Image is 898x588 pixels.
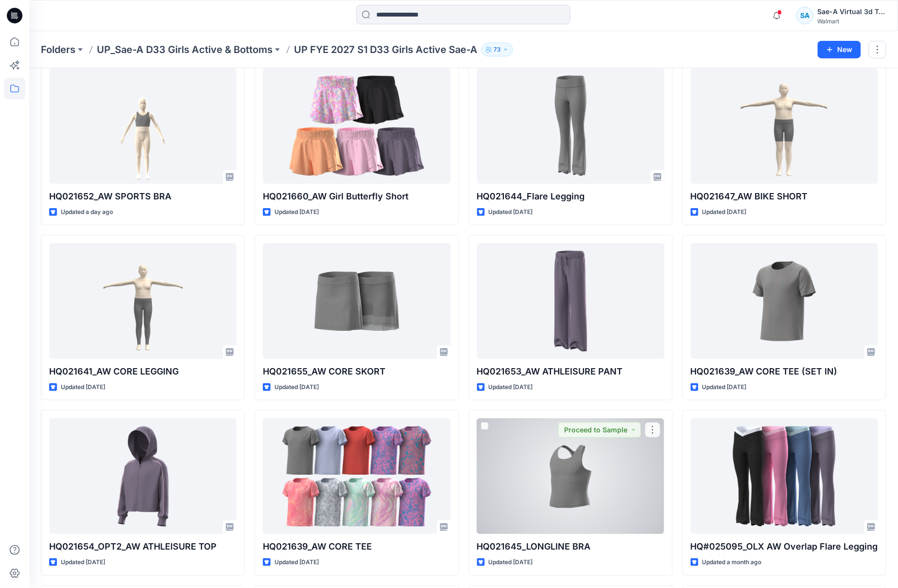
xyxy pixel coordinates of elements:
p: Updated [DATE] [702,207,747,217]
p: HQ#025095_OLX AW Overlap Flare Legging [691,540,878,553]
p: HQ021644_Flare Legging [477,190,664,203]
p: HQ021653_AW ATHLEISURE PANT [477,365,664,378]
a: HQ021639_AW CORE TEE [263,418,450,534]
button: 73 [481,43,513,56]
p: Updated [DATE] [489,382,533,392]
div: SA [796,7,814,24]
a: HQ021644_Flare Legging [477,68,664,184]
p: Updated [DATE] [275,207,319,217]
a: HQ021655_AW CORE SKORT [263,243,450,359]
div: Sae-A Virtual 3d Team [818,6,886,18]
p: Updated [DATE] [489,207,533,217]
p: Updated [DATE] [275,557,319,568]
p: Updated [DATE] [61,557,105,568]
p: HQ021645_LONGLINE BRA [477,540,664,553]
p: HQ021641_AW CORE LEGGING [49,365,237,378]
p: HQ021647_AW BIKE SHORT [691,190,878,203]
p: HQ021639_AW CORE TEE [263,540,450,553]
p: Updated [DATE] [61,382,105,392]
a: HQ021641_AW CORE LEGGING [49,243,237,359]
div: Walmart [818,18,886,25]
a: HQ021652_AW SPORTS BRA [49,68,237,184]
a: HQ#025095_OLX AW Overlap Flare Legging [691,418,878,534]
a: HQ021653_AW ATHLEISURE PANT [477,243,664,359]
p: Updated [DATE] [489,557,533,568]
p: Updated a day ago [61,207,113,217]
p: 73 [494,44,501,55]
p: Updated [DATE] [702,382,747,392]
a: HQ021647_AW BIKE SHORT [691,68,878,184]
a: HQ021639_AW CORE TEE (SET IN) [691,243,878,359]
p: HQ021660_AW Girl Butterfly Short [263,190,450,203]
p: HQ021655_AW CORE SKORT [263,365,450,378]
a: HQ021660_AW Girl Butterfly Short [263,68,450,184]
a: Folders [41,43,75,56]
a: HQ021654_OPT2_AW ATHLEISURE TOP [49,418,237,534]
button: New [818,41,861,58]
a: HQ021645_LONGLINE BRA [477,418,664,534]
p: Updated a month ago [702,557,762,568]
a: UP_Sae-A D33 Girls Active & Bottoms [97,43,273,56]
p: HQ021639_AW CORE TEE (SET IN) [691,365,878,378]
p: HQ021652_AW SPORTS BRA [49,190,237,203]
p: Updated [DATE] [275,382,319,392]
p: UP FYE 2027 S1 D33 Girls Active Sae-A [294,43,477,56]
p: HQ021654_OPT2_AW ATHLEISURE TOP [49,540,237,553]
